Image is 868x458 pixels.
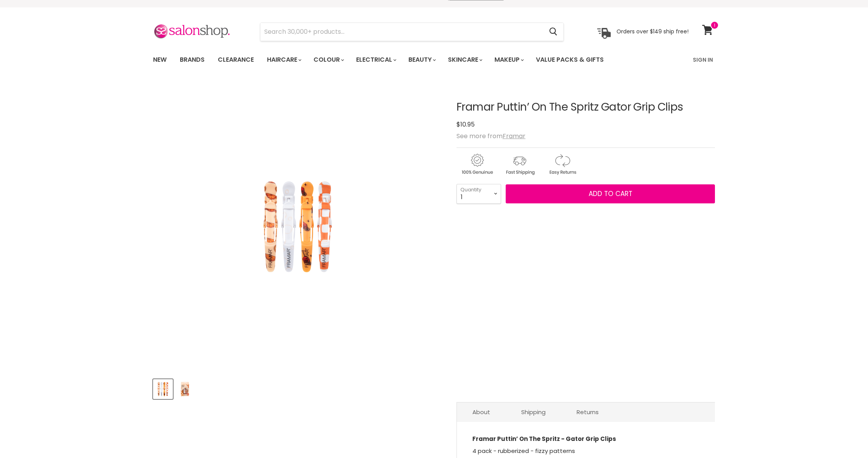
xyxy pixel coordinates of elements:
a: Clearance [212,52,260,68]
span: Add to cart [589,189,632,198]
input: Search [260,23,543,41]
a: Returns [561,402,614,422]
h1: Framar Puttin’ On The Spritz Gator Grip Clips [456,101,715,113]
img: returns.gif [542,153,583,176]
a: About [457,402,506,422]
div: Product thumbnails [152,377,444,399]
a: Skincare [442,52,487,68]
span: $10.95 [456,120,475,129]
button: Framar Puttin’ On The Spritz Gator Grip Clips [175,379,195,399]
form: Product [260,23,564,41]
span: fizzy patterns [535,447,575,455]
strong: Framar - Gator Grip Clips [472,435,616,443]
a: Beauty [403,52,441,68]
a: Framar [503,132,525,141]
a: Value Packs & Gifts [530,52,610,68]
b: Puttin’ On The Spritz [497,435,560,443]
span: See more from [456,132,525,141]
img: Framar Puttin’ On The Spritz Gator Grip Clips [239,168,356,285]
a: Haircare [261,52,306,68]
button: Framar Puttin’ On The Spritz Gator Grip Clips [153,379,173,399]
img: genuine.gif [456,153,498,176]
a: New [147,52,172,68]
img: shipping.gif [499,153,540,176]
button: Add to cart [506,184,715,204]
div: Framar Puttin’ On The Spritz Gator Grip Clips image. Click or Scroll to Zoom. [153,82,443,372]
a: Sign In [688,52,718,68]
nav: Main [143,49,725,71]
a: Brands [174,52,210,68]
a: Shipping [506,402,561,422]
a: Colour [308,52,349,68]
a: Electrical [350,52,401,68]
img: Framar Puttin’ On The Spritz Gator Grip Clips [176,380,194,398]
select: Quantity [456,184,501,203]
img: Framar Puttin’ On The Spritz Gator Grip Clips [154,380,172,398]
a: Makeup [489,52,529,68]
p: Orders over $149 ship free! [617,28,689,35]
p: 4 pack - rubberized - [472,446,699,458]
ul: Main menu [147,49,649,71]
button: Search [543,23,563,41]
